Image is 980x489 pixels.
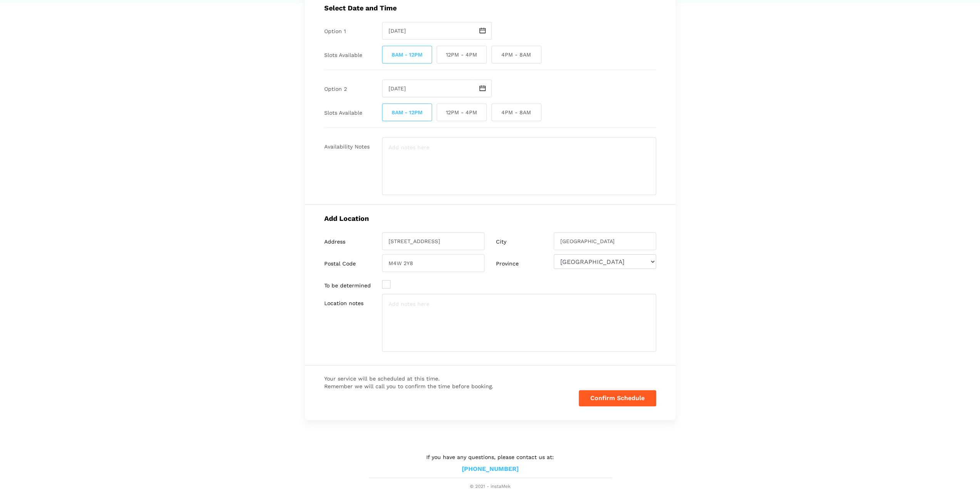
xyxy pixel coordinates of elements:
[324,260,356,267] label: Postal Code
[369,453,611,461] p: If you have any questions, please contact us at:
[579,390,656,406] button: Confirm Schedule
[324,214,656,222] h5: Add Location
[437,103,487,121] span: 12PM - 4PM
[324,52,362,58] label: Slots Available
[324,375,493,391] span: Your service will be scheduled at this time. Remember we will call you to confirm the time before...
[324,4,656,12] h5: Select Date and Time
[496,260,519,267] label: Province
[324,86,347,92] label: Option 2
[324,28,346,35] label: Option 1
[437,46,487,63] span: 12PM - 4PM
[324,282,371,289] label: To be determined
[324,144,370,150] label: Availability Notes
[491,103,541,121] span: 4PM - 8AM
[462,465,519,473] a: [PHONE_NUMBER]
[382,103,432,121] span: 8AM - 12PM
[382,46,432,63] span: 8AM - 12PM
[491,46,541,63] span: 4PM - 8AM
[324,110,362,116] label: Slots Available
[496,239,506,245] label: City
[324,300,364,307] label: Location notes
[324,239,345,245] label: Address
